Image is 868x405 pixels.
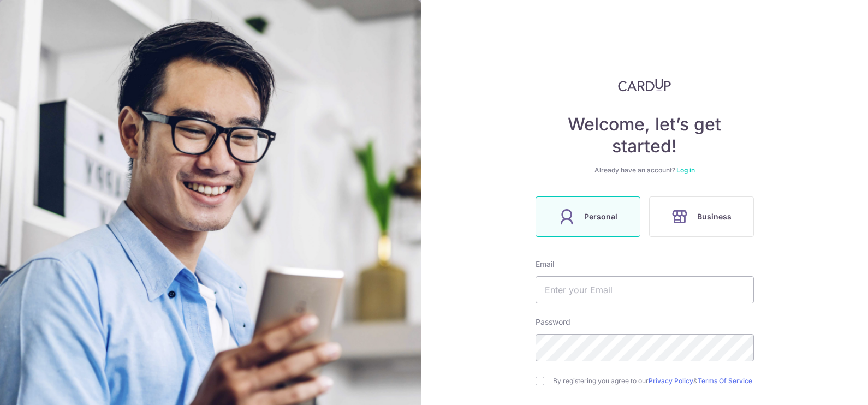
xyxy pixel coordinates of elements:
a: Business [645,196,758,237]
a: Personal [531,196,645,237]
input: Enter your Email [536,276,754,303]
div: Already have an account? [536,166,754,175]
img: CardUp Logo [618,79,671,92]
a: Terms Of Service [698,377,752,385]
a: Privacy Policy [649,377,693,385]
label: Password [536,317,570,327]
h4: Welcome, let’s get started! [536,114,754,157]
label: Email [536,259,554,270]
label: By registering you agree to our & [553,377,754,385]
span: Business [697,210,732,223]
span: Personal [584,210,617,223]
a: Log in [676,166,695,174]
